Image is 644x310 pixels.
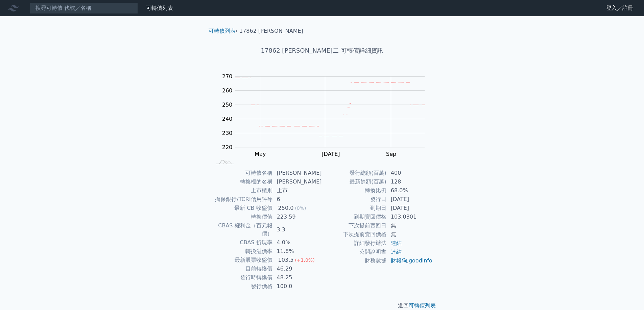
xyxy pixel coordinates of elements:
a: 可轉債列表 [409,302,436,309]
tspan: 270 [222,73,233,80]
td: 最新餘額(百萬) [322,177,387,186]
td: 下次提前賣回價格 [322,230,387,239]
tspan: 250 [222,102,233,108]
td: 下次提前賣回日 [322,221,387,230]
td: 68.0% [387,186,433,195]
td: 11.8% [273,247,322,256]
td: 3.3 [273,221,322,238]
td: CBAS 折現率 [211,238,273,247]
td: 48.25 [273,273,322,282]
h1: 17862 [PERSON_NAME]二 可轉債詳細資訊 [203,46,441,55]
li: 17862 [PERSON_NAME] [239,27,303,35]
td: 到期日 [322,204,387,213]
tspan: [DATE] [321,151,340,157]
td: 公開說明書 [322,248,387,256]
td: 46.29 [273,264,322,273]
p: 返回 [203,302,441,310]
td: 發行總額(百萬) [322,169,387,177]
td: 發行價格 [211,282,273,291]
td: 財務數據 [322,256,387,265]
g: Chart [219,73,435,157]
tspan: Sep [386,151,396,157]
tspan: 240 [222,116,233,122]
td: 無 [387,230,433,239]
td: 103.0301 [387,213,433,221]
td: 4.0% [273,238,322,247]
td: 128 [387,177,433,186]
td: 100.0 [273,282,322,291]
a: 財報狗 [391,257,407,264]
td: 轉換溢價率 [211,247,273,256]
td: 發行日 [322,195,387,204]
td: [DATE] [387,195,433,204]
td: [DATE] [387,204,433,213]
tspan: 260 [222,87,233,94]
td: 轉換比例 [322,186,387,195]
td: 目前轉換價 [211,264,273,273]
td: , [387,256,433,265]
td: 上市 [273,186,322,195]
td: 上市櫃別 [211,186,273,195]
div: 250.0 [277,204,295,212]
a: 連結 [391,240,402,246]
tspan: 230 [222,130,233,136]
td: 到期賣回價格 [322,213,387,221]
g: Series [235,78,425,136]
td: CBAS 權利金（百元報價） [211,221,273,238]
tspan: May [255,151,266,157]
td: 發行時轉換價 [211,273,273,282]
a: 連結 [391,249,402,255]
td: [PERSON_NAME] [273,169,322,177]
a: goodinfo [409,257,432,264]
td: 可轉債名稱 [211,169,273,177]
a: 可轉債列表 [209,28,236,34]
a: 可轉債列表 [146,5,173,11]
td: 轉換標的名稱 [211,177,273,186]
li: › [209,27,238,35]
span: (0%) [295,205,306,211]
span: (+1.0%) [295,257,314,263]
div: 103.5 [277,256,295,264]
td: 400 [387,169,433,177]
td: 轉換價值 [211,213,273,221]
tspan: 220 [222,144,233,150]
a: 登入／註冊 [601,3,639,13]
td: 詳細發行辦法 [322,239,387,248]
td: 無 [387,221,433,230]
td: 223.59 [273,213,322,221]
td: 擔保銀行/TCRI信用評等 [211,195,273,204]
td: [PERSON_NAME] [273,177,322,186]
td: 最新 CB 收盤價 [211,204,273,213]
td: 最新股票收盤價 [211,256,273,264]
td: 6 [273,195,322,204]
input: 搜尋可轉債 代號／名稱 [30,2,138,14]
